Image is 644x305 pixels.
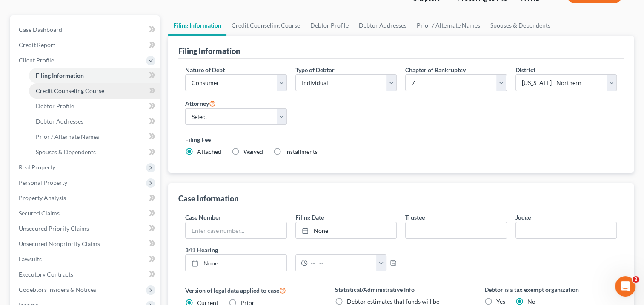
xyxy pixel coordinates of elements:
[185,65,225,74] label: Nature of Debt
[405,65,466,74] label: Chapter of Bankruptcy
[308,255,377,271] input: -- : --
[19,271,73,278] span: Executory Contracts
[12,251,160,267] a: Lawsuits
[496,298,505,305] span: Yes
[185,98,216,108] label: Attorney
[185,135,617,144] label: Filing Fee
[515,213,531,222] label: Judge
[527,298,535,305] span: No
[29,114,160,129] a: Debtor Addresses
[243,148,263,155] span: Waived
[19,225,89,232] span: Unsecured Priority Claims
[168,15,226,36] a: Filing Information
[226,15,305,36] a: Credit Counseling Course
[19,286,96,293] span: Codebtors Insiders & Notices
[285,148,318,155] span: Installments
[19,179,67,186] span: Personal Property
[12,221,160,236] a: Unsecured Priority Claims
[19,194,66,201] span: Property Analysis
[633,276,639,283] span: 2
[405,213,425,222] label: Trustee
[516,222,616,238] input: --
[295,65,335,74] label: Type of Debtor
[12,190,160,206] a: Property Analysis
[12,236,160,251] a: Unsecured Nonpriority Claims
[185,213,221,222] label: Case Number
[19,255,42,263] span: Lawsuits
[484,285,617,294] label: Debtor is a tax exempt organization
[186,222,286,238] input: Enter case number...
[412,15,485,36] a: Prior / Alternate Names
[12,267,160,282] a: Executory Contracts
[485,15,555,36] a: Spouses & Dependents
[36,133,99,140] span: Prior / Alternate Names
[295,213,324,222] label: Filing Date
[12,206,160,221] a: Secured Claims
[186,255,286,271] a: None
[615,276,635,297] iframe: Intercom live chat
[181,246,401,254] label: 341 Hearing
[296,222,396,238] a: None
[29,83,160,99] a: Credit Counseling Course
[36,102,74,110] span: Debtor Profile
[36,118,83,125] span: Debtor Addresses
[19,41,55,48] span: Credit Report
[19,164,55,171] span: Real Property
[197,148,221,155] span: Attached
[19,209,60,217] span: Secured Claims
[12,37,160,53] a: Credit Report
[515,65,535,74] label: District
[354,15,412,36] a: Debtor Addresses
[29,129,160,144] a: Prior / Alternate Names
[36,87,104,94] span: Credit Counseling Course
[305,15,354,36] a: Debtor Profile
[406,222,506,238] input: --
[36,72,84,79] span: Filing Information
[178,193,238,203] div: Case Information
[29,99,160,114] a: Debtor Profile
[178,46,240,56] div: Filing Information
[29,68,160,83] a: Filing Information
[19,26,62,33] span: Case Dashboard
[29,144,160,160] a: Spouses & Dependents
[12,22,160,37] a: Case Dashboard
[36,148,96,155] span: Spouses & Dependents
[19,56,54,64] span: Client Profile
[185,285,318,295] label: Version of legal data applied to case
[19,240,100,247] span: Unsecured Nonpriority Claims
[335,285,467,294] label: Statistical/Administrative Info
